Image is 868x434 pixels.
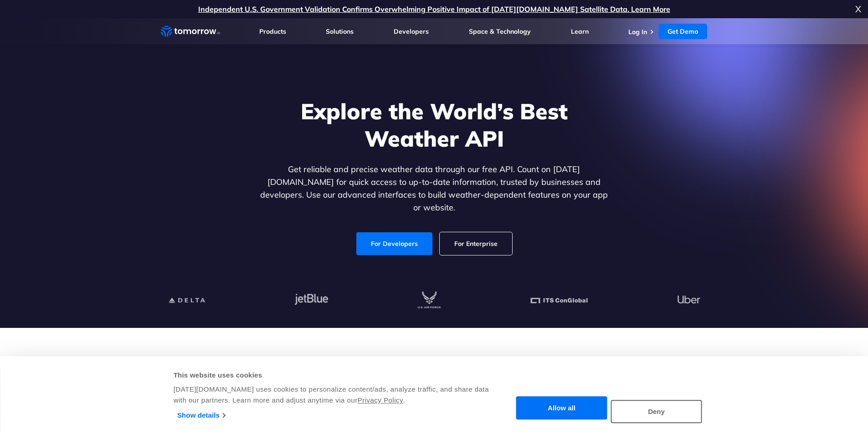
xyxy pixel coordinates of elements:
a: For Enterprise [440,232,512,255]
div: This website uses cookies [174,370,490,381]
a: Show details [177,408,225,422]
a: Log In [628,28,647,36]
a: Independent U.S. Government Validation Confirms Overwhelming Positive Impact of [DATE][DOMAIN_NAM... [198,5,670,14]
a: Get Demo [658,24,707,39]
a: Products [259,27,286,36]
a: Solutions [326,27,354,36]
button: Deny [611,400,702,423]
a: Home link [161,25,220,38]
p: Get reliable and precise weather data through our free API. Count on [DATE][DOMAIN_NAME] for quic... [258,163,610,214]
a: Space & Technology [469,27,531,36]
a: Privacy Policy [358,396,403,404]
a: Developers [394,27,429,36]
div: [DATE][DOMAIN_NAME] uses cookies to personalize content/ads, analyze traffic, and share data with... [174,384,490,406]
h1: Explore the World’s Best Weather API [258,97,610,152]
a: Learn [571,27,589,36]
button: Allow all [516,397,607,420]
a: For Developers [356,232,432,255]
